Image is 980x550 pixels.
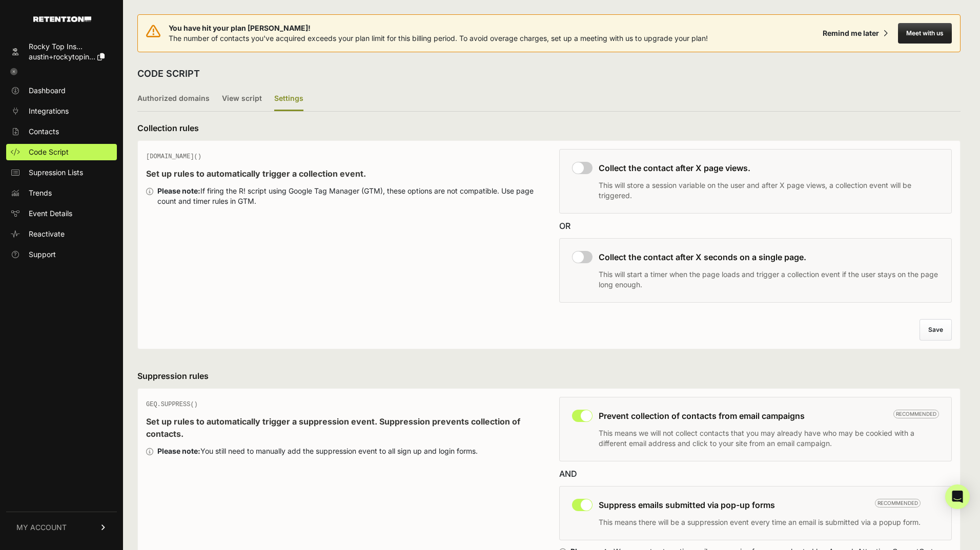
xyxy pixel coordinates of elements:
strong: Set up rules to automatically trigger a collection event. [146,168,366,179]
div: AND [559,468,952,480]
a: Event Details [6,205,117,222]
span: Integrations [29,106,69,116]
h3: Collect the contact after X page views. [599,162,939,174]
h3: Suppress emails submitted via pop-up forms [599,499,921,511]
a: Support [6,246,117,263]
label: View script [222,87,262,111]
span: Dashboard [29,86,66,96]
span: GEQ.SUPPRESS() [146,401,198,408]
strong: Set up rules to automatically trigger a suppression event. Suppression prevents collection of con... [146,416,520,439]
p: This means there will be a suppression event every time an email is submitted via a popup form. [599,517,921,527]
a: Supression Lists [6,164,117,181]
a: Trends [6,185,117,201]
span: [DOMAIN_NAME]() [146,153,201,160]
span: Recommended [893,410,939,418]
strong: Please note: [157,186,200,195]
div: If firing the R! script using Google Tag Manager (GTM), these options are not compatible. Use pag... [157,186,539,206]
div: You still need to manually add the suppression event to all sign up and login forms. [157,446,478,456]
span: Contacts [29,126,59,137]
span: The number of contacts you've acquired exceeds your plan limit for this billing period. To avoid ... [169,34,708,43]
span: austin+rockytopin... [29,52,95,61]
strong: Please note: [157,447,200,455]
label: Settings [274,87,303,111]
span: Recommended [875,499,921,507]
img: Retention.com [33,16,91,22]
button: Meet with us [898,23,952,44]
a: Integrations [6,103,117,119]
p: This will store a session variable on the user and after X page views, a collection event will be... [599,180,939,201]
button: Remind me later [819,24,892,43]
h2: CODE SCRIPT [137,67,200,81]
div: Open Intercom Messenger [945,484,970,509]
h3: Collection rules [137,122,961,134]
a: Contacts [6,123,117,140]
div: Rocky Top Ins... [29,41,105,52]
label: Authorized domains [137,87,210,111]
span: MY ACCOUNT [16,522,67,533]
button: Save [920,319,952,341]
a: MY ACCOUNT [6,512,117,543]
span: Code Script [29,147,69,157]
span: Reactivate [29,229,65,239]
h3: Collect the contact after X seconds on a single page. [599,251,939,263]
span: Event Details [29,208,72,219]
div: OR [559,220,952,232]
span: You have hit your plan [PERSON_NAME]! [169,23,708,33]
span: Trends [29,188,52,198]
span: Supression Lists [29,167,83,178]
div: Remind me later [823,28,879,38]
a: Rocky Top Ins... austin+rockytopin... [6,38,117,65]
a: Code Script [6,144,117,160]
h3: Suppression rules [137,370,961,382]
p: This means we will not collect contacts that you may already have who may be cookied with a diffe... [599,428,939,449]
span: Support [29,249,56,260]
a: Dashboard [6,82,117,99]
a: Reactivate [6,226,117,242]
h3: Prevent collection of contacts from email campaigns [599,410,939,422]
p: This will start a timer when the page loads and trigger a collection event if the user stays on t... [599,269,939,290]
